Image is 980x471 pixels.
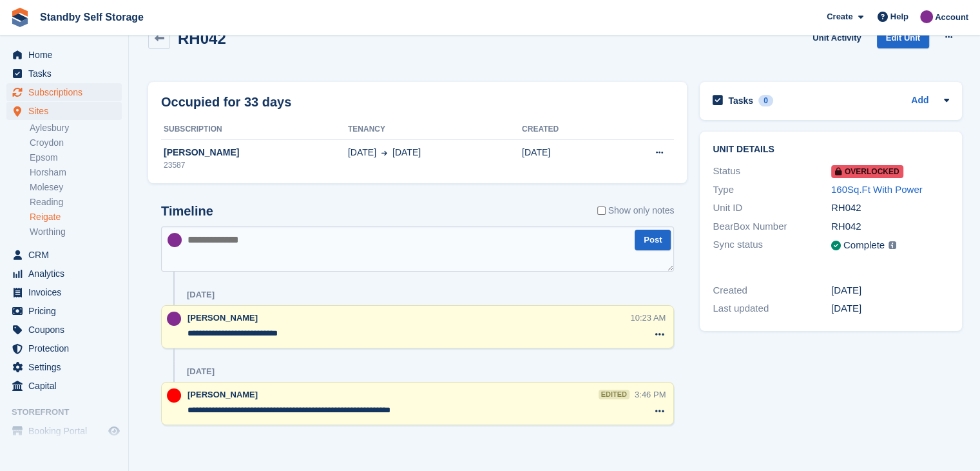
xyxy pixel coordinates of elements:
img: Aaron Winter [167,388,181,403]
input: Show only notes [597,204,606,217]
div: [DATE] [187,366,215,377]
a: Aylesbury [30,122,122,134]
a: Croydon [30,137,122,149]
a: menu [6,65,122,83]
div: Created [713,283,831,298]
div: RH042 [831,201,950,215]
a: menu [6,46,122,64]
span: Coupons [28,321,106,339]
a: menu [6,358,122,376]
a: menu [6,339,122,357]
h2: RH042 [178,30,226,47]
span: [DATE] [392,146,421,159]
a: menu [6,377,122,395]
span: [DATE] [348,146,376,159]
img: Sue Ford [168,233,182,247]
th: Created [522,119,610,140]
span: Capital [28,377,106,395]
button: Post [635,230,671,251]
div: Complete [843,238,885,253]
span: [PERSON_NAME] [187,390,258,399]
div: edited [599,390,629,399]
div: 0 [758,95,773,106]
span: Invoices [28,283,106,301]
a: Reading [30,196,122,208]
a: Edit Unit [877,27,929,48]
span: Tasks [28,65,106,83]
div: [DATE] [831,283,950,298]
div: [PERSON_NAME] [161,146,348,159]
span: Subscriptions [28,83,106,101]
span: Settings [28,358,106,376]
div: Sync status [713,237,831,254]
div: 3:46 PM [635,388,666,401]
a: Preview store [106,423,122,439]
span: Home [28,46,106,64]
div: 23587 [161,159,348,171]
span: CRM [28,246,106,264]
div: [DATE] [831,301,950,316]
a: menu [6,302,122,320]
a: Reigate [30,211,122,223]
span: Analytics [28,265,106,283]
span: Help [890,10,908,23]
img: Sue Ford [920,10,933,23]
span: Storefront [12,406,128,419]
img: icon-info-grey-7440780725fd019a000dd9b08b2336e03edf1995a4989e88bcd33f0948082b44.svg [889,241,896,249]
div: Status [713,164,831,179]
span: Protection [28,339,106,357]
div: 10:23 AM [630,312,666,324]
h2: Unit details [713,145,949,155]
a: menu [6,102,122,120]
a: Horsham [30,166,122,179]
h2: Occupied for 33 days [161,92,291,112]
div: Last updated [713,301,831,316]
h2: Tasks [728,95,753,106]
div: Unit ID [713,201,831,215]
span: [PERSON_NAME] [187,313,258,323]
a: Worthing [30,226,122,238]
div: RH042 [831,219,950,234]
span: Create [827,10,852,23]
a: menu [6,321,122,339]
a: Add [911,94,928,108]
span: Booking Portal [28,422,106,440]
div: BearBox Number [713,219,831,234]
span: Account [935,11,968,24]
a: Molesey [30,181,122,194]
a: menu [6,283,122,301]
span: Overlocked [831,165,903,178]
th: Tenancy [348,119,522,140]
h2: Timeline [161,204,213,219]
a: Unit Activity [807,27,866,48]
a: menu [6,246,122,264]
span: Sites [28,102,106,120]
a: menu [6,265,122,283]
div: [DATE] [187,290,215,300]
img: Sue Ford [167,312,181,326]
label: Show only notes [597,204,675,217]
a: menu [6,83,122,101]
a: Standby Self Storage [35,6,149,28]
a: 160Sq.Ft With Power [831,184,923,195]
div: Type [713,183,831,197]
th: Subscription [161,119,348,140]
a: menu [6,422,122,440]
span: Pricing [28,302,106,320]
td: [DATE] [522,139,610,178]
img: stora-icon-8386f47178a22dfd0bd8f6a31ec36ba5ce8667c1dd55bd0f319d3a0aa187defe.svg [10,8,30,27]
a: Epsom [30,152,122,164]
